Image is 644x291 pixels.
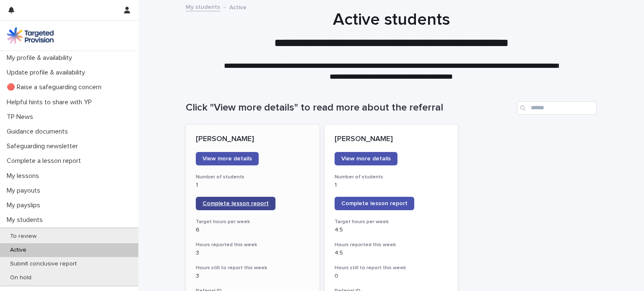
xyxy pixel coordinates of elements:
[341,201,408,206] span: Complete lesson report
[186,10,597,30] h1: Active students
[3,260,83,268] p: Submit conclusive report
[196,219,309,225] h3: Target hours per week
[196,197,275,210] a: Complete lesson report
[203,156,252,162] span: View more details
[3,142,85,150] p: Safeguarding newsletter
[196,135,309,144] p: [PERSON_NAME]
[196,152,259,165] a: View more details
[196,242,309,248] h3: Hours reported this week
[335,182,448,189] p: 1
[3,69,92,77] p: Update profile & availability
[196,174,309,180] h3: Number of students
[335,273,448,280] p: 0
[335,152,397,165] a: View more details
[335,265,448,271] h3: Hours still to report this week
[3,172,46,180] p: My lessons
[196,273,309,280] p: 3
[335,219,448,225] h3: Target hours per week
[3,247,33,254] p: Active
[3,83,108,91] p: 🔴 Raise a safeguarding concern
[196,265,309,271] h3: Hours still to report this week
[203,201,269,206] span: Complete lesson report
[196,250,309,257] p: 3
[3,233,43,240] p: To review
[335,135,448,144] p: [PERSON_NAME]
[335,227,448,234] p: 4.5
[3,216,49,224] p: My students
[196,227,309,234] p: 6
[3,54,79,62] p: My profile & availability
[3,113,40,121] p: TP News
[335,242,448,248] h3: Hours reported this week
[3,201,47,209] p: My payslips
[196,182,309,189] p: 1
[3,187,47,195] p: My payouts
[335,197,414,210] a: Complete lesson report
[3,157,88,165] p: Complete a lesson report
[7,27,54,44] img: M5nRWzHhSzIhMunXDL62
[341,156,391,162] span: View more details
[3,274,38,281] p: On hold
[3,128,75,136] p: Guidance documents
[335,174,448,180] h3: Number of students
[229,2,247,11] p: Active
[186,102,514,114] h1: Click "View more details" to read more about the referral
[3,98,99,106] p: Helpful hints to share with YP
[186,2,220,11] a: My students
[335,250,448,257] p: 4.5
[517,101,597,115] input: Search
